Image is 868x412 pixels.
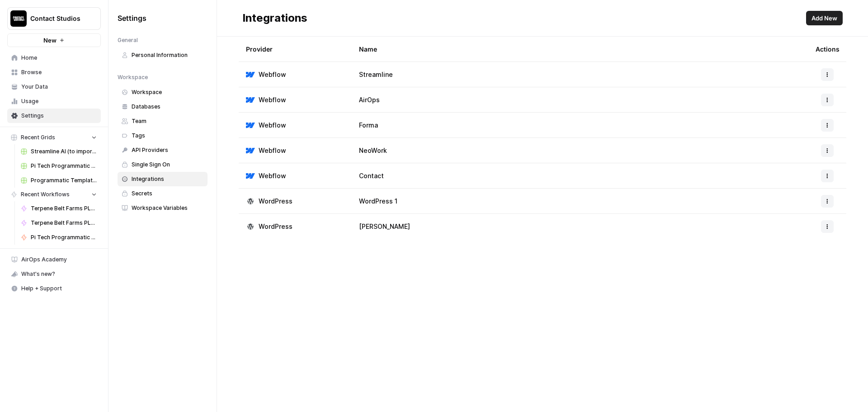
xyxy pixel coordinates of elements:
a: Terpene Belt Farms PLP Descriptions (Text Output) [17,201,101,216]
a: Streamline AI (to import) - Streamline AI Import.csv [17,144,101,159]
span: AirOps Academy [21,256,97,264]
span: NeoWork [359,146,387,155]
button: Help + Support [7,281,101,296]
img: Contact Studios Logo [10,10,27,27]
button: Workspace: Contact Studios [7,7,101,30]
span: Recent Workflows [21,190,70,199]
span: Workspace [132,88,203,96]
img: Webflow [246,121,255,130]
span: Webflow [259,121,286,130]
span: Personal Information [132,51,203,59]
span: Webflow [259,95,286,104]
span: Tags [132,132,203,140]
span: Databases [132,103,203,111]
span: Pi Tech Programmatic Service pages Grid [31,162,97,170]
span: Webflow [259,146,286,155]
div: What's new? [8,267,100,281]
a: Workspace Variables [118,201,208,215]
button: Recent Grids [7,131,101,144]
img: Webflow [246,171,255,180]
span: API Providers [132,146,203,154]
span: Contact [359,171,384,180]
a: Pi Tech Programmatic Service pages [17,230,101,245]
img: WordPress [246,222,255,231]
a: API Providers [118,143,208,157]
span: Integrations [132,175,203,183]
span: Single Sign On [132,161,203,169]
div: Integrations [242,11,307,25]
span: Pi Tech Programmatic Service pages [31,233,97,242]
span: WordPress [259,222,292,231]
span: Contact Studios [30,14,85,23]
a: Workspace [118,85,208,99]
span: [PERSON_NAME] [359,222,410,231]
span: Terpene Belt Farms PLP Descriptions (v1) [31,219,97,227]
span: General [118,36,138,44]
div: Name [359,37,801,62]
a: AirOps Academy [7,252,101,267]
a: Pi Tech Programmatic Service pages Grid [17,159,101,173]
span: Streamline [359,70,393,79]
span: Help + Support [21,284,97,293]
img: Webflow [246,95,255,104]
button: New [7,33,101,47]
span: Workspace [118,73,148,81]
a: Databases [118,99,208,114]
img: Webflow [246,70,255,79]
span: Forma [359,121,378,130]
span: Home [21,54,97,62]
button: Recent Workflows [7,188,101,201]
div: Actions [816,37,840,62]
span: Secrets [132,189,203,198]
span: Streamline AI (to import) - Streamline AI Import.csv [31,147,97,156]
span: Workspace Variables [132,204,203,212]
a: Home [7,51,101,65]
div: Provider [246,37,273,62]
button: What's new? [7,267,101,281]
button: Add New [806,11,843,25]
a: Browse [7,65,101,80]
a: Single Sign On [118,157,208,172]
span: Recent Grids [21,133,55,142]
a: Usage [7,94,101,109]
span: Webflow [259,171,286,180]
span: AirOps [359,95,380,104]
span: Settings [118,13,146,24]
span: Your Data [21,83,97,91]
a: Tags [118,128,208,143]
span: New [43,36,57,45]
span: WordPress 1 [359,197,397,206]
a: Your Data [7,80,101,94]
span: Browse [21,68,97,76]
img: WordPress [246,197,255,206]
a: Team [118,114,208,128]
a: Settings [7,109,101,123]
span: Usage [21,97,97,105]
span: Add New [811,14,837,23]
img: Webflow [246,146,255,155]
span: Programmatic Template [llm + perplexity for] - AirOps - llm + perplexity for.csv [31,176,97,185]
a: Terpene Belt Farms PLP Descriptions (v1) [17,216,101,230]
a: Personal Information [118,48,208,62]
a: Integrations [118,172,208,186]
span: WordPress [259,197,292,206]
span: Webflow [259,70,286,79]
a: Programmatic Template [llm + perplexity for] - AirOps - llm + perplexity for.csv [17,173,101,188]
span: Settings [21,112,97,120]
span: Team [132,117,203,125]
a: Secrets [118,186,208,201]
span: Terpene Belt Farms PLP Descriptions (Text Output) [31,204,97,213]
